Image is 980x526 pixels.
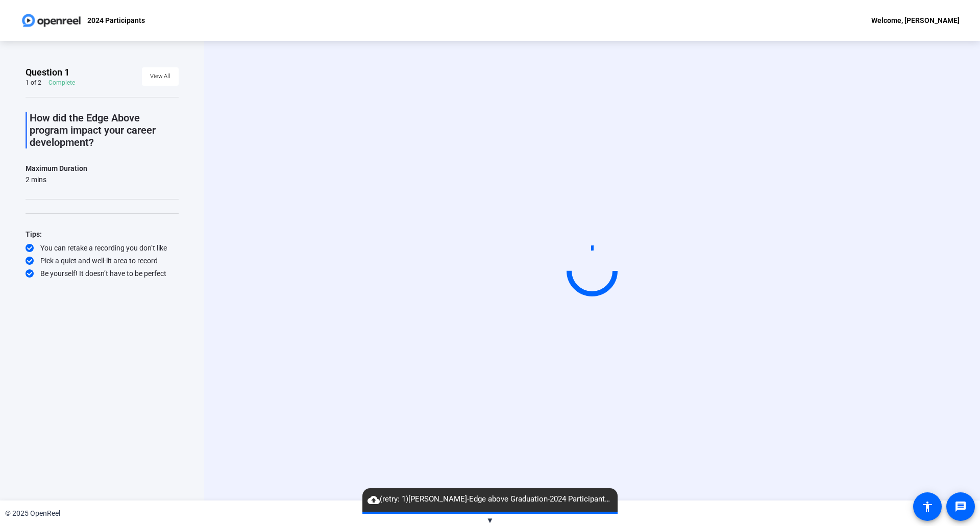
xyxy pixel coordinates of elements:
button: View All [142,67,179,86]
div: Be yourself! It doesn’t have to be perfect [26,268,179,279]
p: 2024 Participants [87,14,145,27]
mat-icon: accessibility [921,500,934,513]
span: View All [150,69,170,84]
mat-icon: message [954,500,967,513]
div: 1 of 2 [26,79,41,87]
div: Welcome, [PERSON_NAME] [871,14,960,27]
span: Question 1 [26,66,69,79]
img: OpenReel logo [20,10,82,31]
p: How did the Edge Above program impact your career development? [30,112,179,148]
div: 2 mins [26,174,87,185]
div: Tips: [26,228,179,240]
div: Complete [48,79,75,87]
div: Maximum Duration [26,162,87,174]
mat-icon: cloud_upload [367,494,380,506]
div: © 2025 OpenReel [5,508,60,519]
div: Pick a quiet and well-lit area to record [26,256,179,266]
span: ▼ [486,516,494,525]
span: (retry: 1) [PERSON_NAME]-Edge above Graduation-2024 Participants-1759437052198-webcam [362,493,618,506]
div: You can retake a recording you don’t like [26,243,179,253]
